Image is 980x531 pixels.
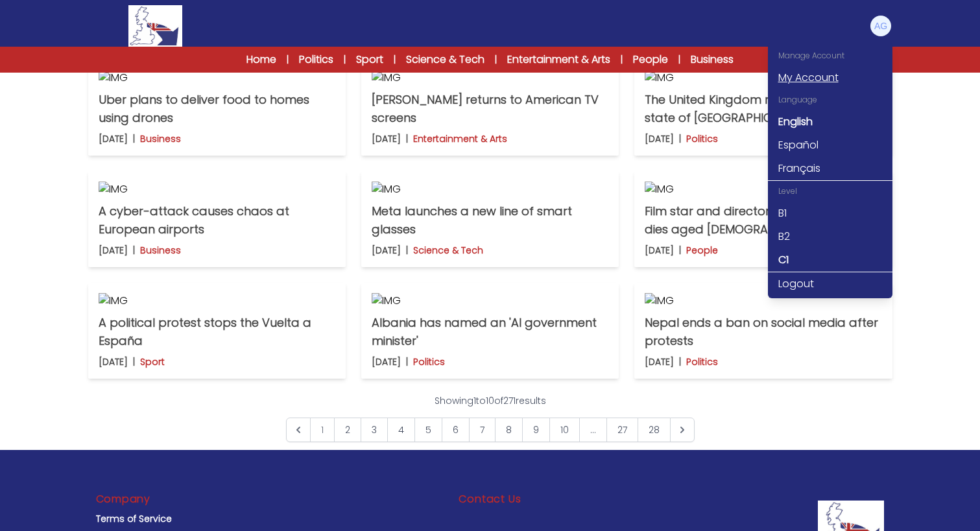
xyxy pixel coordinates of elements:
a: Go to page 8 [495,418,523,442]
a: B1 [768,202,892,225]
p: Nepal ends a ban on social media after protests [645,314,881,350]
a: B2 [768,225,892,248]
p: People [686,244,718,257]
nav: Pagination Navigation [286,394,695,442]
p: Showing to of results [435,394,546,407]
span: 1 [473,394,476,407]
b: | [133,244,135,257]
p: Business [140,132,181,145]
a: Logout [768,272,892,296]
b: | [679,132,681,145]
b: | [406,132,408,145]
a: Español [768,134,892,157]
p: Politics [686,355,718,368]
a: Politics [299,52,333,67]
p: Politics [413,355,445,368]
h3: Contact Us [459,491,521,507]
span: 271 [503,394,516,407]
h3: Company [96,491,151,507]
img: IMG [645,293,881,309]
a: IMG [PERSON_NAME] returns to American TV screens [DATE] | Entertainment & Arts [361,60,619,156]
a: Go to page 27 [606,418,638,442]
p: [DATE] [645,132,674,145]
a: Go to page 6 [442,418,470,442]
p: [DATE] [99,355,128,368]
a: IMG Uber plans to deliver food to homes using drones [DATE] | Business [88,60,346,156]
img: IMG [99,70,335,86]
div: Language [768,89,892,110]
p: Politics [686,132,718,145]
span: | [621,53,623,66]
a: Go to page 3 [361,418,388,442]
img: IMG [99,293,335,309]
img: Andrea Gulino [870,16,891,36]
img: IMG [372,182,608,197]
span: &laquo; Previous [286,418,311,442]
p: Meta launches a new line of smart glasses [372,202,608,239]
span: | [495,53,497,66]
a: Sport [356,52,383,67]
span: | [287,53,289,66]
a: Français [768,157,892,180]
img: IMG [99,182,335,197]
a: People [633,52,668,67]
b: | [679,244,681,257]
a: IMG A political protest stops the Vuelta a España [DATE] | Sport [88,283,346,379]
p: Science & Tech [413,244,483,257]
span: | [344,53,346,66]
b: | [406,244,408,257]
a: C1 [768,248,892,272]
span: 10 [486,394,494,407]
p: [PERSON_NAME] returns to American TV screens [372,91,608,127]
img: IMG [645,70,881,86]
p: Sport [140,355,165,368]
a: Go to page 5 [414,418,442,442]
span: 1 [310,418,335,442]
a: Go to page 28 [638,418,671,442]
p: Entertainment & Arts [413,132,507,145]
p: [DATE] [99,132,128,145]
b: | [133,132,135,145]
span: | [394,53,396,66]
a: Home [246,52,276,67]
a: IMG Albania has named an 'AI government minister' [DATE] | Politics [361,283,619,379]
p: [DATE] [372,244,401,257]
img: IMG [372,70,608,86]
a: Go to page 10 [549,418,580,442]
a: Science & Tech [406,52,484,67]
img: Logo [128,5,182,47]
a: English [768,110,892,134]
p: Uber plans to deliver food to homes using drones [99,91,335,127]
p: A cyber-attack causes chaos at European airports [99,202,335,239]
p: Business [140,244,181,257]
p: Film star and director [PERSON_NAME] dies aged [DEMOGRAPHIC_DATA] [645,202,881,239]
a: IMG Nepal ends a ban on social media after protests [DATE] | Politics [634,283,892,379]
p: [DATE] [645,244,674,257]
a: IMG Meta launches a new line of smart glasses [DATE] | Science & Tech [361,171,619,267]
img: IMG [645,182,881,197]
a: Business [691,52,734,67]
a: IMG Film star and director [PERSON_NAME] dies aged [DEMOGRAPHIC_DATA] [DATE] | People [634,171,892,267]
p: [DATE] [645,355,674,368]
p: Albania has named an 'AI government minister' [372,314,608,350]
a: Go to page 4 [387,418,415,442]
p: [DATE] [372,355,401,368]
a: Entertainment & Arts [507,52,610,67]
p: A political protest stops the Vuelta a España [99,314,335,350]
span: | [678,53,680,66]
a: Go to page 7 [469,418,496,442]
b: | [133,355,135,368]
a: Go to page 2 [334,418,361,442]
a: Terms of Service [96,512,172,525]
a: IMG The United Kingdom recognises the state of [GEOGRAPHIC_DATA] [DATE] | Politics [634,60,892,156]
a: Logo [88,5,223,47]
p: [DATE] [99,244,128,257]
a: My Account [768,66,892,89]
b: | [679,355,681,368]
a: Next &raquo; [670,418,695,442]
b: | [406,355,408,368]
p: The United Kingdom recognises the state of [GEOGRAPHIC_DATA] [645,91,881,127]
img: IMG [372,293,608,309]
p: [DATE] [372,132,401,145]
div: Level [768,181,892,202]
